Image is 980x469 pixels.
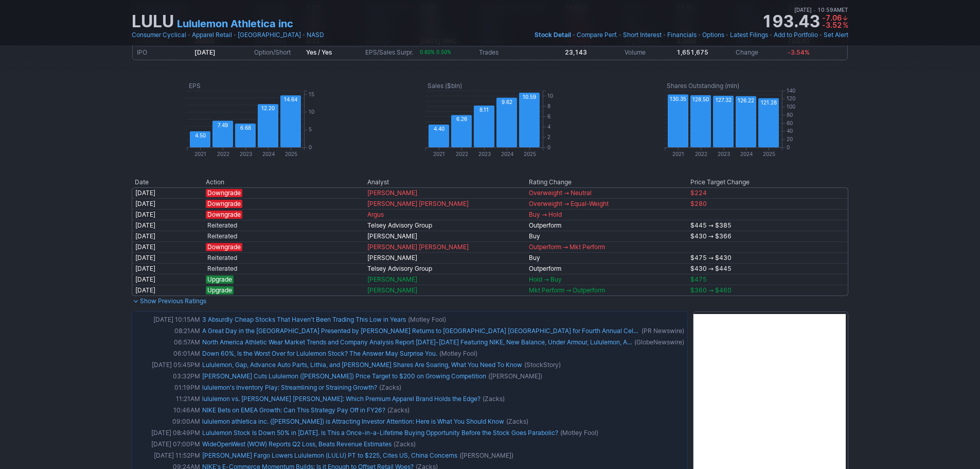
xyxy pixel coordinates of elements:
b: 1,651,675 [676,48,708,56]
td: [PERSON_NAME] [364,285,526,296]
text: 8.11 [479,107,489,113]
td: [DATE] 10:15AM [134,314,201,325]
text: 15 [309,91,314,97]
td: [DATE] [132,220,203,231]
text: 2025 [285,151,297,157]
td: Option/Short [252,47,304,58]
span: (Motley Fool) [439,349,477,359]
a: Lululemon, Gap, Advance Auto Parts, Lithia, and [PERSON_NAME] Shares Are Soaring, What You Need T... [202,361,522,369]
span: • [819,30,823,40]
span: -7.06 [822,13,842,22]
text: 2024 [501,151,513,157]
td: $280 [687,198,848,209]
th: Price Target Change [687,177,848,187]
td: [DATE] 08:49PM [134,427,201,439]
span: Upgrade [206,286,234,294]
td: $224 [687,187,848,198]
td: $445 → $385 [687,220,848,231]
text: 0 [309,144,312,150]
a: Lululemon Athletica inc [177,16,293,31]
text: 4.50 [195,132,206,138]
span: Downgrade [206,200,242,208]
td: [DATE] [132,198,203,209]
text: 6.68 [240,125,251,131]
text: 40 [787,128,793,134]
text: 4 [547,124,550,130]
text: 126.22 [738,97,754,103]
td: Volume [622,47,674,58]
span: (Zacks) [387,405,409,415]
span: • [698,30,701,40]
text: 2024 [262,151,275,157]
span: Reiterated [206,254,239,262]
span: (Motley Fool) [560,428,598,438]
a: lululemon's Inventory Play: Streamlining or Straining Growth? [202,384,377,391]
span: • [302,30,306,40]
td: Trades [477,47,563,58]
td: [PERSON_NAME] [364,187,526,198]
span: (Zacks) [483,394,505,404]
b: 23,143 [565,48,587,56]
a: WideOpenWest (WOW) Reports Q2 Loss, Beats Revenue Estimates [202,440,391,448]
th: Analyst [364,177,526,187]
span: (Motley Fool) [408,315,446,325]
td: 06:57AM [134,337,201,348]
text: 2023 [478,151,491,157]
h1: LULU [132,13,174,30]
text: 127.32 [715,97,731,103]
a: NIKE Bets on EMEA Growth: Can This Strategy Pay Off in FY26? [202,406,385,414]
b: Yes / Yes [306,48,332,56]
text: 2022 [217,151,229,157]
span: Stock Detail [534,31,571,39]
td: 11:21AM [134,393,201,405]
a: Latest Filings [730,30,768,40]
a: 3 Absurdly Cheap Stocks That Haven't Been Trading This Low in Years [202,316,406,323]
td: $475 → $430 [687,252,848,263]
text: 2025 [524,151,536,157]
td: [PERSON_NAME] [PERSON_NAME] [364,241,526,252]
span: Downgrade [206,189,242,197]
span: [DATE] 10:59AM ET [794,5,848,14]
text: 2021 [433,151,445,157]
td: 01:19PM [134,382,201,393]
a: Options [702,30,724,40]
td: [PERSON_NAME] [364,274,526,285]
td: [DATE] [132,241,203,252]
td: [DATE] [132,263,203,274]
td: 03:32PM [134,371,201,382]
text: 2023 [240,151,252,157]
text: 2025 [762,151,775,157]
img: nic2x2.gif [132,172,484,177]
span: Reiterated [206,265,239,273]
span: % [843,21,848,29]
td: [PERSON_NAME] [PERSON_NAME] [364,198,526,209]
a: [PERSON_NAME] Fargo Lowers Lululemon (LULU) PT to $225, Cites US, China Concerns [202,451,457,459]
td: [DATE] [132,231,203,241]
text: 140 [787,88,795,94]
a: A Great Day in the [GEOGRAPHIC_DATA] Presented by [PERSON_NAME] Returns to [GEOGRAPHIC_DATA] [GEO... [202,327,749,335]
text: 80 [787,112,793,118]
span: • [813,7,816,13]
span: ([PERSON_NAME]) [488,371,542,381]
text: 0 [547,144,550,150]
th: Date [132,177,203,187]
span: (PR Newswire) [642,326,684,336]
td: $430 → $445 [687,263,848,274]
td: $430 → $366 [687,231,848,241]
span: 0.50% [436,49,451,55]
td: Overweight → Equal-Weight [526,198,687,209]
span: • [233,30,237,40]
td: Buy [526,231,687,241]
span: (Zacks) [394,439,416,449]
a: Compare Perf. [577,30,617,40]
a: Stock Detail [534,30,571,40]
text: 120 [787,95,795,101]
td: Outperform [526,220,687,231]
td: [DATE] [132,187,203,198]
img: nic2x2.gif [132,61,484,66]
text: 2021 [194,151,206,157]
td: 08:21AM [134,325,201,337]
text: 10 [309,109,314,115]
a: Apparel Retail [192,30,232,40]
a: [PERSON_NAME] Cuts Lululemon ([PERSON_NAME]) Price Target to $200 on Growing Competition [202,372,486,380]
